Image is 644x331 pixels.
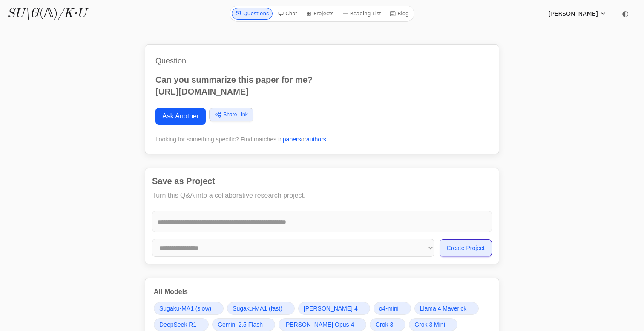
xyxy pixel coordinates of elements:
[155,135,489,144] div: Looking for something specific? Find matches in or .
[549,9,598,18] span: [PERSON_NAME]
[274,8,301,20] a: Chat
[232,8,273,20] a: Questions
[339,8,385,20] a: Reading List
[374,302,411,315] a: o4-mini
[7,7,39,20] i: SU\G
[622,10,629,17] span: ◐
[152,190,492,201] p: Turn this Q&A into a collaborative research project.
[409,318,457,331] a: Grok 3 Mini
[154,302,224,315] a: Sugaku-MA1 (slow)
[375,320,393,329] span: Grok 3
[298,302,370,315] a: [PERSON_NAME] 4
[283,136,301,143] a: papers
[155,74,489,98] p: Can you summarize this paper for me? [URL][DOMAIN_NAME]
[440,239,492,256] button: Create Project
[386,8,412,20] a: Blog
[155,55,489,67] h1: Question
[617,5,634,22] button: ◐
[414,320,445,329] span: Grok 3 Mini
[152,175,492,187] h2: Save as Project
[212,318,275,331] a: Gemini 2.5 Flash
[304,304,358,313] span: [PERSON_NAME] 4
[370,318,405,331] a: Grok 3
[223,111,247,118] span: Share Link
[159,320,196,329] span: DeepSeek R1
[379,304,399,313] span: o4-mini
[155,108,206,125] a: Ask Another
[414,302,479,315] a: Llama 4 Maverick
[279,318,366,331] a: [PERSON_NAME] Opus 4
[7,6,86,21] a: SU\G(𝔸)/K·U
[233,304,282,313] span: Sugaku-MA1 (fast)
[58,7,86,20] i: /K·U
[306,136,326,143] a: authors
[549,9,607,18] summary: [PERSON_NAME]
[154,318,209,331] a: DeepSeek R1
[284,320,354,329] span: [PERSON_NAME] Opus 4
[420,304,467,313] span: Llama 4 Maverick
[218,320,263,329] span: Gemini 2.5 Flash
[154,287,490,297] h3: All Models
[302,8,337,20] a: Projects
[227,302,295,315] a: Sugaku-MA1 (fast)
[159,304,211,313] span: Sugaku-MA1 (slow)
